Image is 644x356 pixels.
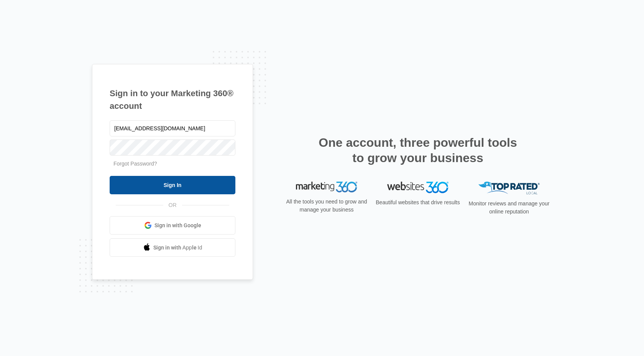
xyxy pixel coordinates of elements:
input: Email [110,120,235,136]
h1: Sign in to your Marketing 360® account [110,87,235,112]
span: OR [163,201,182,209]
p: Monitor reviews and manage your online reputation [466,200,552,216]
img: Websites 360 [387,182,449,193]
img: Top Rated Local [478,182,540,194]
p: All the tools you need to grow and manage your business [284,198,370,214]
h2: One account, three powerful tools to grow your business [316,135,519,166]
a: Forgot Password? [113,161,157,167]
a: Sign in with Apple Id [110,238,235,257]
p: Beautiful websites that drive results [375,199,461,207]
span: Sign in with Apple Id [153,244,202,252]
span: Sign in with Google [154,221,201,230]
img: Marketing 360 [296,182,357,192]
a: Sign in with Google [110,216,235,235]
input: Sign In [110,176,235,194]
